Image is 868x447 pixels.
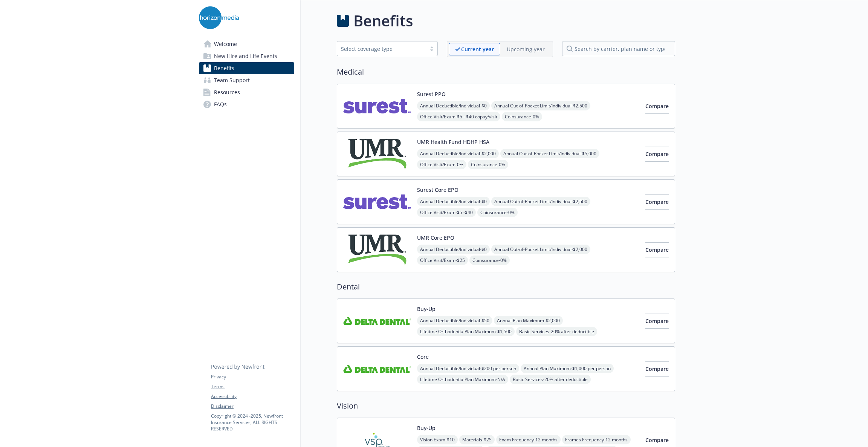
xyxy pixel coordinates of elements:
[199,62,294,74] a: Benefits
[417,245,490,254] span: Annual Deductible/Individual - $0
[645,103,669,110] span: Compare
[459,435,495,444] span: Materials - $25
[417,435,458,444] span: Vision Exam - $10
[477,208,518,217] span: Coinsurance - 0%
[417,424,436,432] button: Buy-Up
[491,197,590,206] span: Annual Out-of-Pocket Limit/Individual - $2,500
[502,112,542,121] span: Coinsurance - 0%
[199,98,294,110] a: FAQs
[417,208,476,217] span: Office Visit/Exam - $5 -$40
[417,375,508,384] span: Lifetime Orthodontia Plan Maximum - N/A
[507,45,545,53] p: Upcoming year
[214,38,237,50] span: Welcome
[214,98,227,110] span: FAQs
[417,90,446,98] button: Surest PPO
[562,435,631,444] span: Frames Frequency - 12 months
[645,317,669,325] span: Compare
[214,74,250,86] span: Team Support
[417,327,515,336] span: Lifetime Orthodontia Plan Maximum - $1,500
[469,256,510,265] span: Coinsurance - 0%
[417,353,429,361] button: Core
[496,435,561,444] span: Exam Frequency - 12 months
[516,327,597,336] span: Basic Services - 20% after deductible
[341,45,422,53] div: Select coverage type
[417,138,489,146] button: UMR Health Fund HDHP HSA
[417,160,466,169] span: Office Visit/Exam - 0%
[521,364,614,373] span: Annual Plan Maximum - $1,000 per person
[417,256,468,265] span: Office Visit/Exam - $25
[211,413,294,432] p: Copyright © 2024 - 2025 , Newfront Insurance Services, ALL RIGHTS RESERVED
[417,234,454,242] button: UMR Core EPO
[214,50,277,62] span: New Hire and Life Events
[353,9,413,32] h1: Benefits
[645,242,669,257] button: Compare
[417,112,500,121] span: Office Visit/Exam - $5 - $40 copay/visit
[510,375,591,384] span: Basic Services - 20% after deductible
[645,365,669,372] span: Compare
[343,138,411,170] img: UMR carrier logo
[417,197,490,206] span: Annual Deductible/Individual - $0
[343,90,411,122] img: Surest carrier logo
[461,45,494,53] p: Current year
[343,353,411,385] img: Delta Dental Insurance Company carrier logo
[468,160,508,169] span: Coinsurance - 0%
[199,74,294,86] a: Team Support
[337,66,675,78] h2: Medical
[343,305,411,337] img: Delta Dental Insurance Company carrier logo
[494,316,563,325] span: Annual Plan Maximum - $2,000
[645,361,669,377] button: Compare
[211,383,294,390] a: Terms
[343,234,411,266] img: UMR carrier logo
[491,101,590,110] span: Annual Out-of-Pocket Limit/Individual - $2,500
[645,246,669,253] span: Compare
[211,374,294,380] a: Privacy
[199,86,294,98] a: Resources
[562,41,675,56] input: search by carrier, plan name or type
[417,364,519,373] span: Annual Deductible/Individual - $200 per person
[417,101,490,110] span: Annual Deductible/Individual - $0
[417,305,436,313] button: Buy-Up
[343,186,411,218] img: Surest carrier logo
[500,149,599,158] span: Annual Out-of-Pocket Limit/Individual - $5,000
[199,38,294,50] a: Welcome
[645,147,669,162] button: Compare
[645,150,669,158] span: Compare
[337,400,675,412] h2: Vision
[417,149,499,158] span: Annual Deductible/Individual - $2,000
[645,194,669,210] button: Compare
[645,99,669,114] button: Compare
[645,314,669,329] button: Compare
[211,403,294,410] a: Disclaimer
[417,186,458,194] button: Surest Core EPO
[199,50,294,62] a: New Hire and Life Events
[214,86,240,98] span: Resources
[417,316,492,325] span: Annual Deductible/Individual - $50
[491,245,590,254] span: Annual Out-of-Pocket Limit/Individual - $2,000
[337,281,675,292] h2: Dental
[211,393,294,400] a: Accessibility
[645,436,669,444] span: Compare
[214,62,234,74] span: Benefits
[645,198,669,205] span: Compare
